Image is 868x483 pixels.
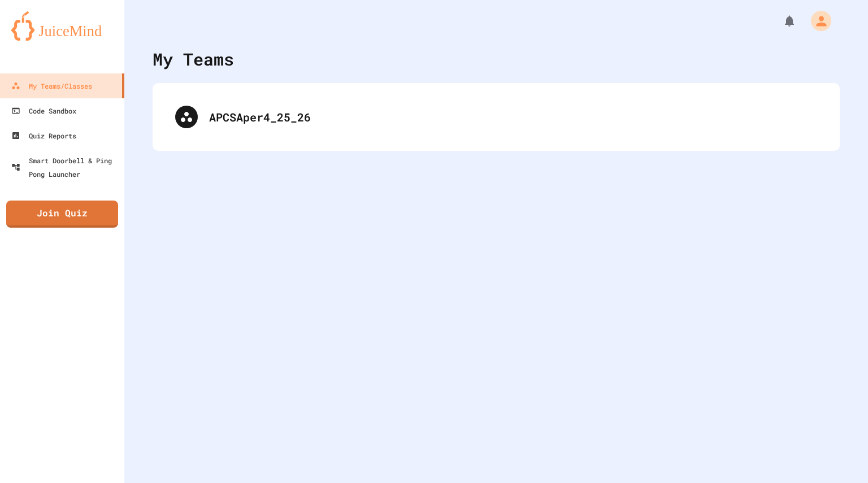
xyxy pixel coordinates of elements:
[11,104,76,118] div: Code Sandbox
[799,8,834,34] div: My Account
[164,94,828,140] div: APCSAper4_25_26
[11,154,120,181] div: Smart Doorbell & Ping Pong Launcher
[153,46,234,72] div: My Teams
[11,11,113,41] img: logo-orange.svg
[11,129,76,142] div: Quiz Reports
[762,11,799,31] div: My Notifications
[6,201,118,228] a: Join Quiz
[11,79,92,93] div: My Teams/Classes
[209,108,817,125] div: APCSAper4_25_26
